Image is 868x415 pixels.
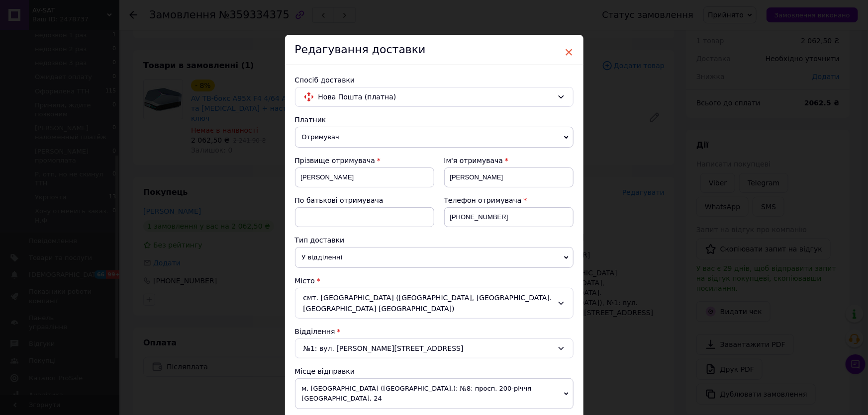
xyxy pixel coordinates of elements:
[295,367,355,375] span: Місце відправки
[444,196,522,204] span: Телефон отримувача
[295,327,574,336] div: Відділення
[295,288,574,319] div: смт. [GEOGRAPHIC_DATA] ([GEOGRAPHIC_DATA], [GEOGRAPHIC_DATA]. [GEOGRAPHIC_DATA] [GEOGRAPHIC_DATA])
[318,91,553,102] span: Нова Пошта (платна)
[295,247,574,268] span: У відділенні
[295,378,574,409] span: м. [GEOGRAPHIC_DATA] ([GEOGRAPHIC_DATA].): №8: просп. 200-річчя [GEOGRAPHIC_DATA], 24
[295,157,376,165] span: Прізвище отримувача
[295,276,574,286] div: Місто
[295,127,574,148] span: Отримувач
[444,207,574,227] input: +380
[295,236,345,244] span: Тип доставки
[444,157,503,165] span: Ім'я отримувача
[295,75,574,85] div: Спосіб доставки
[565,44,574,61] span: ×
[285,35,583,65] div: Редагування доставки
[295,116,326,124] span: Платник
[295,338,574,358] div: №1: вул. [PERSON_NAME][STREET_ADDRESS]
[295,196,384,204] span: По батькові отримувача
